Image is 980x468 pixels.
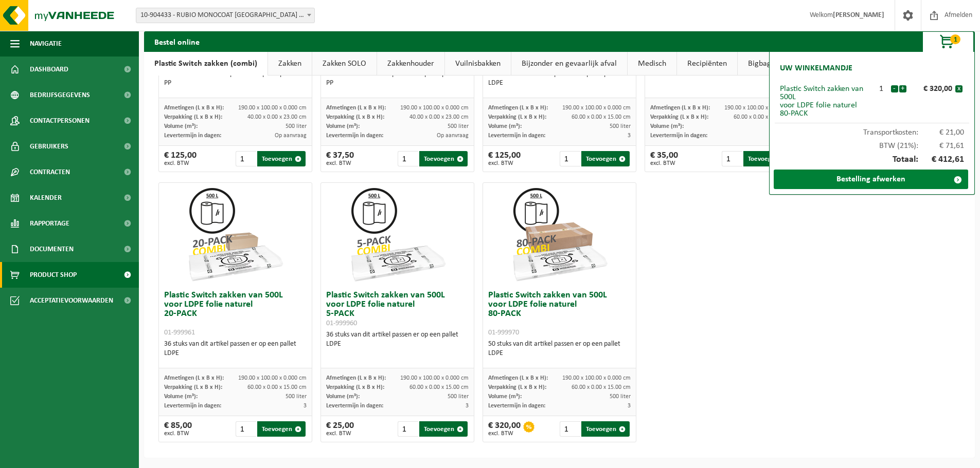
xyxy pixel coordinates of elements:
[628,133,631,139] span: 3
[650,160,678,166] span: excl. BTW
[409,114,469,120] span: 40.00 x 0.00 x 23.00 cm
[572,114,631,120] span: 60.00 x 0.00 x 15.00 cm
[628,52,676,76] a: Medisch
[247,114,307,120] span: 40.00 x 0.00 x 23.00 cm
[30,57,68,82] span: Dashboard
[400,105,469,111] span: 190.00 x 100.00 x 0.000 cm
[326,421,354,437] div: € 25,00
[488,105,548,111] span: Afmetingen (L x B x H):
[30,262,77,288] span: Product Shop
[164,340,307,358] div: 36 stuks van dit artikel passen er op een pallet
[164,69,307,88] div: 60 stuks van dit artikel passen er op een pallet
[184,183,287,286] img: 01-999961
[909,85,955,93] div: € 320,00
[419,151,468,166] button: Toevoegen
[164,329,195,336] span: 01-999961
[581,421,630,437] button: Toevoegen
[326,384,384,390] span: Verpakking (L x B x H):
[724,105,793,111] span: 190.00 x 100.00 x 0.000 cm
[30,288,113,313] span: Acceptatievoorwaarden
[610,394,631,400] span: 500 liter
[164,375,224,381] span: Afmetingen (L x B x H):
[30,159,70,185] span: Contracten
[488,403,545,409] span: Levertermijn in dagen:
[326,69,469,88] div: 60 stuks van dit artikel passen er op een pallet
[560,151,581,166] input: 1
[164,421,192,437] div: € 85,00
[326,403,383,409] span: Levertermijn in dagen:
[775,137,969,150] div: BTW (21%):
[488,375,548,381] span: Afmetingen (L x B x H):
[488,133,545,139] span: Levertermijn in dagen:
[488,394,522,400] span: Volume (m³):
[398,421,419,437] input: 1
[922,31,974,52] button: 1
[488,69,631,88] div: 36 stuks van dit artikel passen er op een pallet
[144,52,268,76] a: Plastic Switch zakken (combi)
[448,394,469,400] span: 500 liter
[136,8,314,23] span: 10-904433 - RUBIO MONOCOAT BELGIUM - IZEGEM
[488,329,519,336] span: 01-999970
[950,34,960,44] span: 1
[257,151,306,166] button: Toevoegen
[326,114,384,120] span: Verpakking (L x B x H):
[488,151,521,166] div: € 125,00
[164,151,197,166] div: € 125,00
[30,108,90,134] span: Contactpersonen
[488,291,631,337] h3: Plastic Switch zakken van 500L voor LDPE folie naturel 80-PACK
[918,142,965,150] span: € 71,61
[326,123,360,129] span: Volume (m³):
[488,160,521,166] span: excl. BTW
[511,52,627,76] a: Bijzonder en gevaarlijk afval
[650,133,707,139] span: Levertermijn in dagen:
[326,133,383,139] span: Levertermijn in dagen:
[326,330,469,349] div: 36 stuks van dit artikel passen er op een pallet
[275,133,307,139] span: Op aanvraag
[581,151,630,166] button: Toevoegen
[164,133,221,139] span: Levertermijn in dagen:
[419,421,468,437] button: Toevoegen
[775,150,969,170] div: Totaal:
[30,31,62,57] span: Navigatie
[488,421,521,437] div: € 320,00
[677,52,737,76] a: Recipiënten
[448,123,469,129] span: 500 liter
[136,8,315,23] span: 10-904433 - RUBIO MONOCOAT BELGIUM - IZEGEM
[562,105,631,111] span: 190.00 x 100.00 x 0.000 cm
[738,52,785,76] a: Bigbags
[955,85,963,92] button: x
[488,114,546,120] span: Verpakking (L x B x H):
[488,349,631,358] div: LDPE
[780,85,872,118] div: Plastic Switch zakken van 500L voor LDPE folie naturel 80-PACK
[562,375,631,381] span: 190.00 x 100.00 x 0.000 cm
[775,57,858,80] h2: Uw winkelmandje
[164,394,198,400] span: Volume (m³):
[326,394,360,400] span: Volume (m³):
[236,421,257,437] input: 1
[833,11,884,19] strong: [PERSON_NAME]
[326,160,354,166] span: excl. BTW
[899,85,906,92] button: +
[872,85,890,93] div: 1
[488,79,631,88] div: LDPE
[743,151,792,166] button: Toevoegen
[409,384,469,390] span: 60.00 x 0.00 x 15.00 cm
[891,85,898,92] button: -
[650,105,710,111] span: Afmetingen (L x B x H):
[508,183,611,286] img: 01-999970
[30,185,62,211] span: Kalender
[326,340,469,349] div: LDPE
[650,123,684,129] span: Volume (m³):
[326,105,386,111] span: Afmetingen (L x B x H):
[918,128,965,137] span: € 21,00
[326,430,354,437] span: excl. BTW
[164,384,222,390] span: Verpakking (L x B x H):
[144,31,210,51] h2: Bestel online
[326,375,386,381] span: Afmetingen (L x B x H):
[247,384,307,390] span: 60.00 x 0.00 x 15.00 cm
[560,421,581,437] input: 1
[918,155,965,164] span: € 412,61
[238,105,307,111] span: 190.00 x 100.00 x 0.000 cm
[326,291,469,328] h3: Plastic Switch zakken van 500L voor LDPE folie naturel 5-PACK
[286,123,307,129] span: 500 liter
